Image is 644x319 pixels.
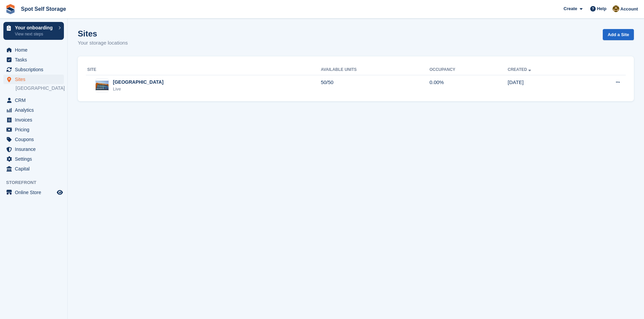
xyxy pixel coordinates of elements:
[96,81,109,90] img: Image of Leicester site
[429,75,507,96] td: 0.00%
[3,115,64,125] a: menu
[3,154,64,164] a: menu
[15,164,55,174] span: Capital
[508,75,582,96] td: [DATE]
[3,65,64,74] a: menu
[15,115,55,125] span: Invoices
[56,188,64,196] a: Preview store
[15,125,55,134] span: Pricing
[429,64,507,75] th: Occupancy
[113,79,164,86] div: [GEOGRAPHIC_DATA]
[321,75,429,96] td: 50/50
[603,29,634,40] a: Add a Site
[15,25,55,30] p: Your onboarding
[15,154,55,164] span: Settings
[15,144,55,154] span: Insurance
[78,39,128,47] p: Your storage locations
[3,75,64,84] a: menu
[564,5,577,12] span: Create
[3,135,64,144] a: menu
[78,29,128,38] h1: Sites
[3,96,64,105] a: menu
[15,31,55,37] p: View next steps
[3,55,64,64] a: menu
[15,45,55,55] span: Home
[15,55,55,64] span: Tasks
[86,64,321,75] th: Site
[5,4,16,14] img: stora-icon-8386f47178a22dfd0bd8f6a31ec36ba5ce8667c1dd55bd0f319d3a0aa187defe.svg
[15,96,55,105] span: CRM
[113,86,164,92] div: Live
[15,105,55,115] span: Analytics
[15,65,55,74] span: Subscriptions
[3,125,64,134] a: menu
[15,75,55,84] span: Sites
[3,105,64,115] a: menu
[15,188,55,197] span: Online Store
[3,45,64,55] a: menu
[3,188,64,197] a: menu
[321,64,429,75] th: Available Units
[3,22,64,40] a: Your onboarding View next steps
[3,164,64,174] a: menu
[6,179,67,186] span: Storefront
[18,3,69,15] a: Spot Self Storage
[508,67,532,72] a: Created
[597,5,606,12] span: Help
[613,5,619,12] img: Manoj Dubey
[620,6,638,12] span: Account
[15,135,55,144] span: Coupons
[3,144,64,154] a: menu
[16,85,64,91] a: [GEOGRAPHIC_DATA]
